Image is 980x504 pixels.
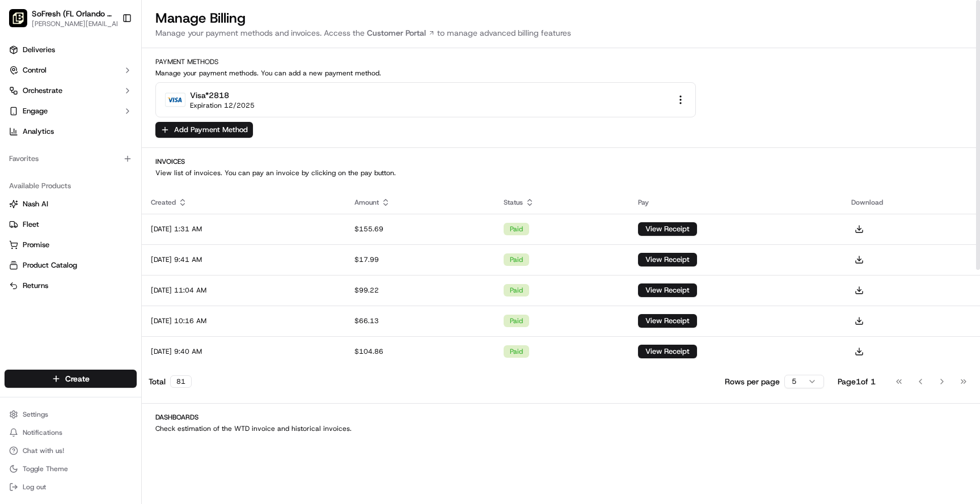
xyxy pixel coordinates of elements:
td: [DATE] 10:16 AM [142,306,345,336]
button: View Receipt [638,222,697,236]
div: $17.99 [354,255,485,264]
button: Notifications [5,425,137,441]
button: View Receipt [638,345,697,358]
button: [PERSON_NAME][EMAIL_ADDRESS][DOMAIN_NAME] [32,19,125,28]
button: Settings [5,406,137,422]
span: Nash AI [23,199,48,209]
a: Nash AI [9,199,132,209]
button: Nash AI [5,195,137,213]
a: Promise [9,240,132,250]
div: $99.22 [354,286,485,295]
h2: Invoices [155,157,966,166]
button: View Receipt [638,314,697,328]
div: Amount [354,198,485,207]
div: paid [504,315,529,327]
span: Orchestrate [23,86,62,96]
h2: Dashboards [155,413,966,422]
div: Expiration 12/2025 [190,101,255,110]
span: Returns [23,281,48,291]
a: Product Catalog [9,260,132,270]
span: Log out [23,482,46,492]
a: Analytics [5,122,137,141]
span: Settings [23,410,48,419]
td: [DATE] 9:41 AM [142,244,345,275]
td: [DATE] 11:04 AM [142,275,345,306]
h1: Manage Billing [155,9,966,27]
div: visa *2818 [190,90,229,101]
div: Status [504,198,620,207]
a: Fleet [9,219,132,230]
h2: Payment Methods [155,57,966,66]
span: Control [23,65,47,75]
span: Create [65,373,90,384]
a: Returns [9,281,132,291]
button: Orchestrate [5,82,137,100]
button: Toggle Theme [5,461,137,477]
p: View list of invoices. You can pay an invoice by clicking on the pay button. [155,168,966,177]
button: Product Catalog [5,256,137,274]
p: Check estimation of the WTD invoice and historical invoices. [155,424,966,433]
div: paid [504,284,529,297]
span: Analytics [23,126,54,137]
span: Notifications [23,428,62,437]
div: Pay [638,198,833,207]
p: Manage your payment methods and invoices. Access the to manage advanced billing features [155,27,966,39]
span: Promise [23,240,49,250]
div: paid [504,345,529,358]
div: Download [851,198,971,207]
div: $66.13 [354,316,485,325]
td: [DATE] 9:40 AM [142,336,345,367]
span: Engage [23,106,48,116]
span: Fleet [23,219,39,230]
span: Product Catalog [23,260,77,270]
p: Manage your payment methods. You can add a new payment method. [155,69,966,78]
span: Chat with us! [23,446,64,455]
button: Returns [5,277,137,295]
button: Promise [5,236,137,254]
p: Rows per page [725,376,780,387]
span: Deliveries [23,45,55,55]
button: Create [5,370,137,388]
div: 81 [170,375,192,388]
div: paid [504,253,529,266]
button: Log out [5,479,137,495]
button: Chat with us! [5,443,137,459]
div: Available Products [5,177,137,195]
a: Customer Portal [365,27,437,39]
div: Page 1 of 1 [838,376,876,387]
div: Favorites [5,150,137,168]
img: SoFresh (FL Orlando - Longwood) [9,9,27,27]
button: View Receipt [638,283,697,297]
button: SoFresh (FL Orlando - [GEOGRAPHIC_DATA]) [32,8,113,19]
div: Created [151,198,336,207]
a: Deliveries [5,41,137,59]
span: Toggle Theme [23,464,68,473]
button: Engage [5,102,137,120]
div: Total [149,375,192,388]
button: Fleet [5,215,137,234]
td: [DATE] 1:31 AM [142,214,345,244]
button: View Receipt [638,253,697,266]
button: Add Payment Method [155,122,253,138]
div: $155.69 [354,225,485,234]
button: SoFresh (FL Orlando - Longwood)SoFresh (FL Orlando - [GEOGRAPHIC_DATA])[PERSON_NAME][EMAIL_ADDRES... [5,5,117,32]
div: paid [504,223,529,235]
div: $104.86 [354,347,485,356]
button: Control [5,61,137,79]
